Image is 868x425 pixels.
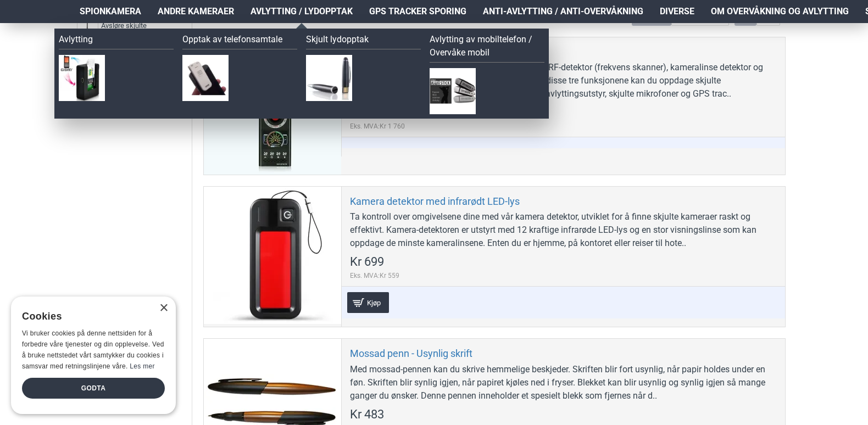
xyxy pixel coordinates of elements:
a: Mossad penn - Usynlig skrift [350,347,472,360]
div: Ta kontroll over omgivelsene dine med vår kamera detektor, utviklet for å finne skjulte kameraer ... [350,210,777,250]
div: Close [159,304,168,312]
div: Denne detektoren er flerfunksjonell , og utstyrt med RF-detektor (frekvens skanner), kameralinse ... [350,61,777,100]
span: Diverse [660,5,694,18]
img: Avlytting [59,55,105,101]
span: Kjøp [364,299,383,306]
span: Eks. MVA:Kr 559 [350,271,399,281]
span: Eks. MVA:Kr 1 760 [350,121,405,131]
a: Les mer, opens a new window [130,362,154,370]
a: Kamera detektor med infrarødt LED-lys [350,195,520,208]
span: Kr 699 [350,256,384,268]
span: Andre kameraer [158,5,234,18]
a: Avlytting av mobiltelefon / Overvåke mobil [430,33,544,63]
img: Skjult lydopptak [306,55,352,101]
span: Om overvåkning og avlytting [711,5,849,18]
img: Avlytting av mobiltelefon / Overvåke mobil [430,68,476,114]
a: Kamera detektor med infrarødt LED-lys Kamera detektor med infrarødt LED-lys [204,187,341,324]
div: Godta [22,378,165,399]
span: Spionkamera [80,5,141,18]
span: Kr 483 [350,409,384,421]
a: Opptak av telefonsamtale [182,33,297,49]
span: Kr 2 200 [350,107,393,119]
div: Med mossad-pennen kan du skrive hemmelige beskjeder. Skriften blir fort usynlig, når papir holdes... [350,363,777,402]
img: Opptak av telefonsamtale [182,55,229,101]
span: Anti-avlytting / Anti-overvåkning [483,5,643,18]
a: Skjult lydopptak [306,33,421,49]
span: Avlytting / Lydopptak [251,5,353,18]
span: Vi bruker cookies på denne nettsiden for å forbedre våre tjenester og din opplevelse. Ved å bruke... [22,329,164,370]
span: GPS Tracker Sporing [369,5,466,18]
a: Avlytting [59,33,174,49]
div: Cookies [22,305,158,328]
